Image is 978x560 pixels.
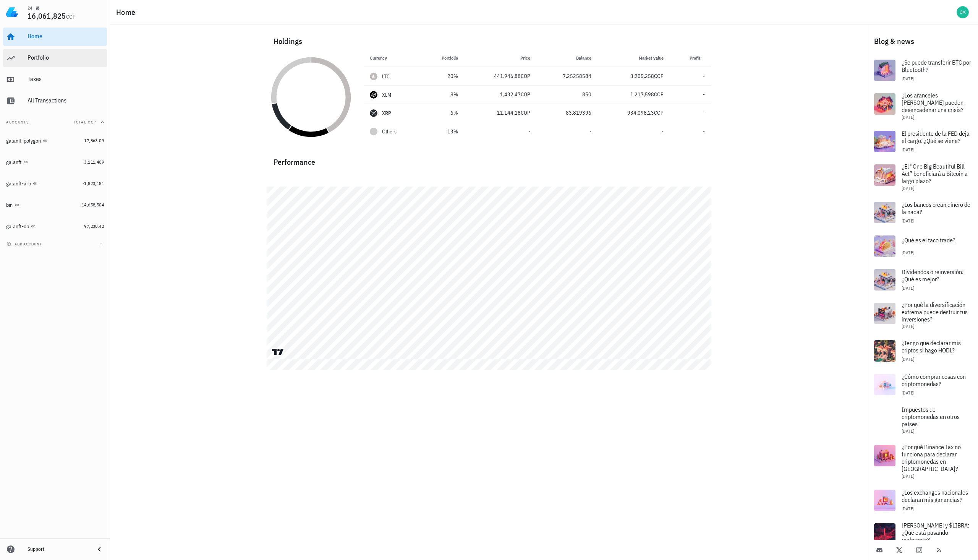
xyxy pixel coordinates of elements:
[364,49,422,67] th: Currency
[868,484,978,517] a: ¿Los exchanges nacionales declaran mis ganancias? [DATE]
[868,263,978,297] a: Dividendos o reinversión: ¿Qué es mejor? [DATE]
[3,153,107,171] a: galanft 3,111,409
[902,323,914,329] span: [DATE]
[902,162,968,185] span: ¿El “One Big Beautiful Bill Act” beneficiará a Bitcoin a largo plazo?
[902,428,914,434] span: [DATE]
[654,91,664,98] span: COP
[542,72,591,80] div: 7.25258584
[703,128,705,135] span: -
[868,196,978,229] a: ¿Los bancos crean dinero de la nada? [DATE]
[427,128,458,136] div: 13%
[370,73,377,80] div: LTC-icon
[427,72,458,80] div: 20%
[382,91,392,99] div: XLM
[902,489,968,503] span: ¿Los exchanges nacionales declaran mis ganancias?
[28,11,66,21] span: 16,061,825
[3,217,107,235] a: galanft-op 97,230.42
[521,109,530,116] span: COP
[427,91,458,99] div: 8%
[868,439,978,484] a: ¿Por qué Binance Tax no funciona para declarar criptomonedas en [GEOGRAPHIC_DATA]? [DATE]
[868,158,978,196] a: ¿El “One Big Beautiful Bill Act” beneficiará a Bitcoin a largo plazo? [DATE]
[902,373,966,388] span: ¿Cómo comprar cosas con criptomonedas?
[703,109,705,116] span: -
[116,6,138,18] h1: Home
[271,348,285,355] a: Charting by TradingView
[464,49,536,67] th: Price
[902,114,914,120] span: [DATE]
[630,91,654,98] span: 1,217,598
[662,128,664,135] span: -
[82,202,104,208] span: 14,658,504
[868,29,978,54] div: Blog & news
[3,92,107,110] a: All Transactions
[370,109,377,117] div: XRP-icon
[3,196,107,214] a: bin 14,658,504
[902,443,961,473] span: ¿Por qué Binance Tax no funciona para declarar criptomonedas en [GEOGRAPHIC_DATA]?
[654,109,664,116] span: COP
[902,390,914,396] span: [DATE]
[902,506,914,511] span: [DATE]
[536,49,597,67] th: Balance
[521,73,530,80] span: COP
[521,91,530,98] span: COP
[28,75,104,83] div: Taxes
[868,368,978,401] a: ¿Cómo comprar cosas con criptomonedas? [DATE]
[421,49,464,67] th: Portfolio
[6,202,13,208] div: bin
[28,54,104,61] div: Portfolio
[868,297,978,334] a: ¿Por qué la diversificación extrema puede destruir tus inversiones? [DATE]
[73,120,96,125] span: Total COP
[902,91,963,114] span: ¿Los aranceles [PERSON_NAME] pueden desencadenar una crisis?
[370,91,377,99] div: XLM-icon
[382,128,397,136] span: Others
[902,130,970,144] span: El presidente de la FED deja el cargo: ¿Qué se viene?
[84,159,104,165] span: 3,111,409
[654,73,664,80] span: COP
[902,201,970,216] span: ¿Los bancos crean dinero de la nada?
[902,236,955,244] span: ¿Qué es el taco trade?
[6,6,18,18] img: LedgiFi
[868,54,978,87] a: ¿Se puede transferir BTC por Bluetooth? [DATE]
[267,29,711,54] div: Holdings
[3,49,107,67] a: Portfolio
[902,185,914,191] span: [DATE]
[868,401,978,439] a: Impuestos de criptomonedas en otros países [DATE]
[3,113,107,131] button: AccountsTotal COP
[703,73,705,80] span: -
[902,473,914,479] span: [DATE]
[627,109,654,116] span: 934,098.23
[868,125,978,158] a: El presidente de la FED deja el cargo: ¿Qué se viene? [DATE]
[902,339,961,354] span: ¿Tengo que declarar mis criptos si hago HODL?
[597,49,670,67] th: Market value
[427,109,458,117] div: 6%
[868,517,978,555] a: [PERSON_NAME] y $LIBRA: ¿Qué está pasando realmente?
[6,138,41,144] div: galanft-polygon
[84,223,104,229] span: 97,230.42
[28,97,104,104] div: All Transactions
[542,109,591,117] div: 83.819396
[28,5,32,11] div: 24
[868,334,978,368] a: ¿Tengo que declarar mis criptos si hago HODL? [DATE]
[589,128,591,135] span: -
[500,91,521,98] span: 1,432.47
[382,109,392,117] div: XRP
[690,55,705,61] span: Profit
[3,131,107,150] a: galanft-polygon 17,863.09
[902,250,914,255] span: [DATE]
[8,242,42,247] span: add account
[3,70,107,89] a: Taxes
[542,91,591,99] div: 850
[703,91,705,98] span: -
[902,147,914,153] span: [DATE]
[902,218,914,224] span: [DATE]
[3,28,107,46] a: Home
[6,223,29,230] div: galanft-op
[66,13,76,20] span: COP
[868,87,978,125] a: ¿Los aranceles [PERSON_NAME] pueden desencadenar una crisis? [DATE]
[902,76,914,81] span: [DATE]
[902,406,960,428] span: Impuestos de criptomonedas en otros países
[902,268,963,283] span: Dividendos o reinversión: ¿Qué es mejor?
[902,285,914,291] span: [DATE]
[28,546,89,552] div: Support
[902,521,969,544] span: [PERSON_NAME] y $LIBRA: ¿Qué está pasando realmente?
